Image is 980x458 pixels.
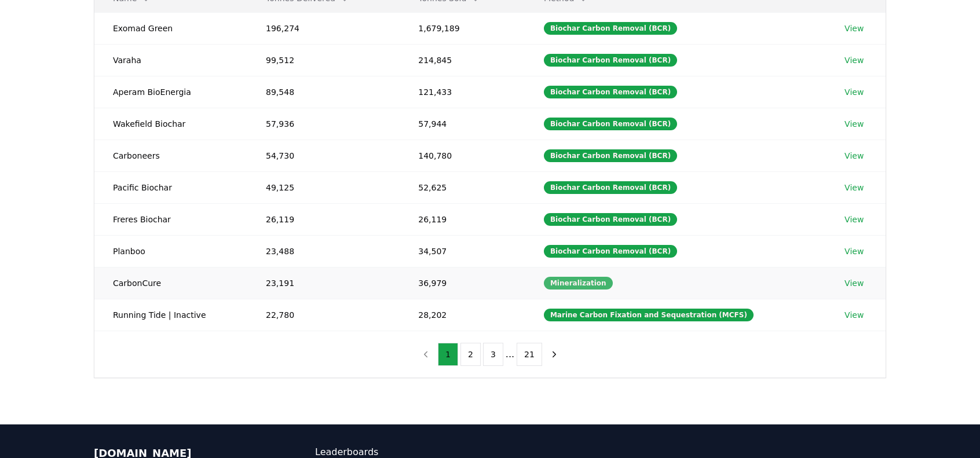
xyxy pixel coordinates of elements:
[94,140,247,171] td: Carboneers
[400,299,525,331] td: 28,202
[844,309,864,321] a: View
[94,235,247,267] td: Planboo
[544,22,677,35] div: Biochar Carbon Removal (BCR)
[400,140,525,171] td: 140,780
[247,76,400,108] td: 89,548
[247,108,400,140] td: 57,936
[247,44,400,76] td: 99,512
[400,76,525,108] td: 121,433
[544,245,677,258] div: Biochar Carbon Removal (BCR)
[400,108,525,140] td: 57,944
[544,213,677,226] div: Biochar Carbon Removal (BCR)
[844,182,864,193] a: View
[844,23,864,34] a: View
[94,12,247,44] td: Exomad Green
[94,299,247,331] td: Running Tide | Inactive
[94,267,247,299] td: CarbonCure
[844,118,864,130] a: View
[247,12,400,44] td: 196,274
[844,86,864,98] a: View
[844,214,864,225] a: View
[94,76,247,108] td: Aperam BioEnergia
[400,203,525,235] td: 26,119
[544,277,613,290] div: Mineralization
[400,171,525,203] td: 52,625
[94,203,247,235] td: Freres Biochar
[438,343,458,366] button: 1
[400,12,525,44] td: 1,679,189
[247,267,400,299] td: 23,191
[247,140,400,171] td: 54,730
[400,267,525,299] td: 36,979
[844,246,864,257] a: View
[94,171,247,203] td: Pacific Biochar
[247,171,400,203] td: 49,125
[247,235,400,267] td: 23,488
[483,343,503,366] button: 3
[460,343,481,366] button: 2
[844,150,864,162] a: View
[544,54,677,67] div: Biochar Carbon Removal (BCR)
[506,347,514,361] li: ...
[94,44,247,76] td: Varaha
[247,299,400,331] td: 22,780
[544,343,564,366] button: next page
[247,203,400,235] td: 26,119
[517,343,542,366] button: 21
[400,44,525,76] td: 214,845
[544,86,677,98] div: Biochar Carbon Removal (BCR)
[94,108,247,140] td: Wakefield Biochar
[544,309,754,321] div: Marine Carbon Fixation and Sequestration (MCFS)
[544,118,677,130] div: Biochar Carbon Removal (BCR)
[544,181,677,194] div: Biochar Carbon Removal (BCR)
[844,277,864,289] a: View
[400,235,525,267] td: 34,507
[544,149,677,162] div: Biochar Carbon Removal (BCR)
[844,54,864,66] a: View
